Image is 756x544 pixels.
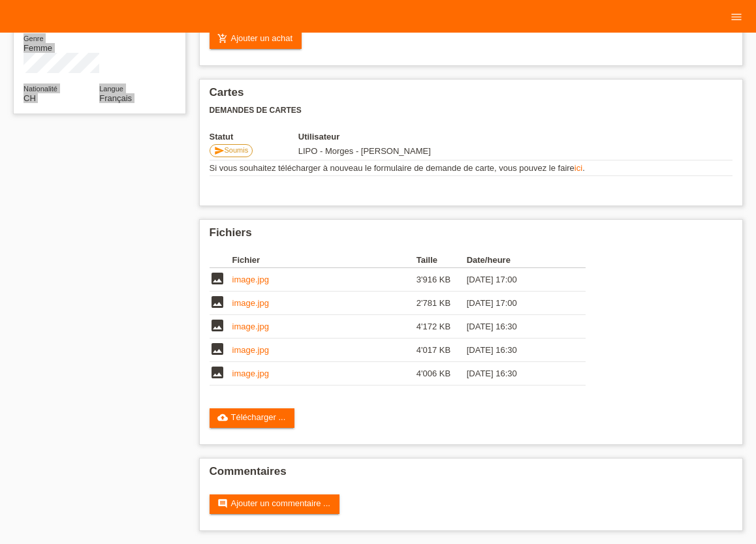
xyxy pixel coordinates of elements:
i: image [210,341,225,357]
th: Utilisateur [298,132,508,142]
td: [DATE] 17:00 [467,292,567,315]
a: image.jpg [232,275,269,284]
th: Statut [210,132,298,142]
span: Genre [24,35,44,42]
span: Français [99,93,132,103]
td: [DATE] 16:30 [467,315,567,339]
span: Nationalité [24,85,57,93]
span: Suisse [24,93,36,103]
h3: Demandes de cartes [210,106,733,115]
td: 2'781 KB [417,292,467,315]
h2: Fichiers [210,226,733,246]
i: cloud_upload [217,412,228,423]
h2: Cartes [210,86,733,106]
i: image [210,271,225,286]
a: image.jpg [232,298,269,308]
th: Fichier [232,252,417,268]
div: Femme [24,33,99,53]
a: add_shopping_cartAjouter un achat [210,29,302,49]
i: image [210,294,225,310]
i: image [210,318,225,333]
td: 3'916 KB [417,268,467,292]
a: image.jpg [232,369,269,378]
a: ici [575,163,582,173]
i: image [210,365,225,380]
i: send [214,145,225,156]
i: comment [217,498,228,509]
td: Si vous souhaitez télécharger à nouveau le formulaire de demande de carte, vous pouvez le faire . [210,160,733,176]
a: image.jpg [232,322,269,331]
td: [DATE] 17:00 [467,268,567,292]
i: add_shopping_cart [217,33,228,44]
td: [DATE] 16:30 [467,339,567,362]
td: 4'006 KB [417,362,467,385]
h2: Commentaires [210,465,733,485]
a: commentAjouter un commentaire ... [210,494,339,514]
td: 4'172 KB [417,315,467,339]
span: Langue [99,85,123,93]
th: Taille [417,252,467,268]
td: 4'017 KB [417,339,467,362]
a: menu [723,12,749,20]
span: Soumis [225,146,249,154]
a: image.jpg [232,345,269,355]
i: menu [730,10,743,23]
td: [DATE] 16:30 [467,362,567,385]
th: Date/heure [467,252,567,268]
a: cloud_uploadTélécharger ... [210,408,295,428]
span: 13.09.2025 [298,146,431,156]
